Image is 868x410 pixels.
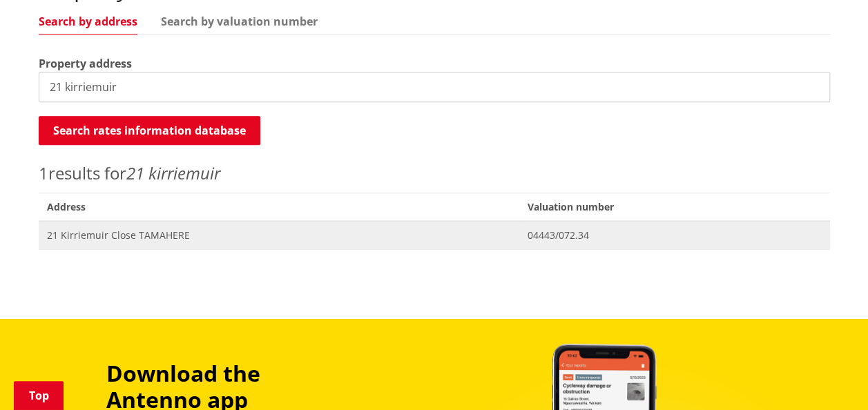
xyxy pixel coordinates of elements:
span: 21 Kirriemuir Close TAMAHERE [47,228,512,242]
a: Search by valuation number [161,16,318,27]
span: 04443/072.34 [528,228,821,242]
a: Search by address [39,16,137,27]
label: Property address [39,55,132,72]
a: 21 Kirriemuir Close TAMAHERE 04443/072.34 [39,221,830,249]
span: Address [39,193,520,221]
p: results for [39,161,830,186]
iframe: Messenger Launcher [804,352,854,402]
button: Search rates information database [39,116,260,145]
em: 21 kirriemuir [126,162,220,184]
input: e.g. Duke Street NGARUAWAHIA [39,72,830,102]
a: Top [14,381,64,410]
span: 1 [39,162,48,184]
span: Valuation number [519,193,829,221]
